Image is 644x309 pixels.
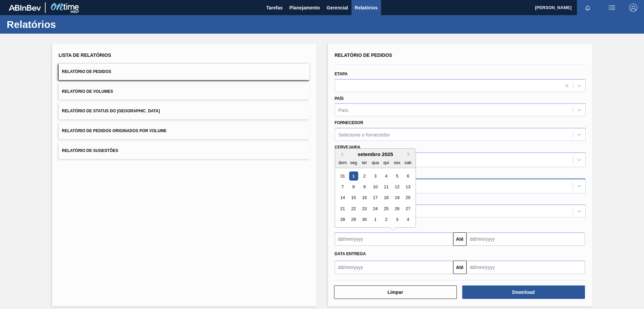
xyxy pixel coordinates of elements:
div: Choose sábado, 27 de setembro de 2025 [403,204,412,213]
label: País [335,96,344,101]
button: Limpar [334,285,457,299]
div: Choose domingo, 21 de setembro de 2025 [338,204,347,213]
div: Choose sexta-feira, 3 de outubro de 2025 [392,215,401,224]
button: Relatório de Pedidos Originados por Volume [59,123,310,139]
button: Relatório de Volumes [59,83,310,100]
div: Choose domingo, 14 de setembro de 2025 [338,193,347,202]
span: Relatório de Pedidos [335,52,392,58]
div: month 2025-09 [337,170,413,225]
button: Next Month [408,152,412,157]
div: Selecione o fornecedor [338,132,390,138]
img: TNhmsLtSVTkK8tSr43FrP2fwEKptu5GPRR3wAAAABJRU5ErkJggg== [9,5,41,11]
div: ter [360,158,369,167]
img: userActions [608,4,616,12]
div: Choose quarta-feira, 3 de setembro de 2025 [371,171,380,181]
div: Choose segunda-feira, 8 de setembro de 2025 [349,182,358,191]
div: Choose sexta-feira, 26 de setembro de 2025 [392,204,401,213]
div: seg [349,158,358,167]
div: Choose segunda-feira, 15 de setembro de 2025 [349,193,358,202]
span: Gerencial [327,4,348,12]
h1: Relatórios [7,21,126,28]
div: Choose quinta-feira, 2 de outubro de 2025 [381,215,390,224]
div: Choose quarta-feira, 1 de outubro de 2025 [371,215,380,224]
div: Choose domingo, 31 de agosto de 2025 [338,171,347,181]
div: Choose terça-feira, 2 de setembro de 2025 [360,171,369,181]
div: Choose quarta-feira, 24 de setembro de 2025 [371,204,380,213]
span: Relatório de Pedidos Originados por Volume [62,128,167,133]
img: Logout [629,4,637,12]
div: Choose quinta-feira, 4 de setembro de 2025 [381,171,390,181]
span: Relatório de Status do [GEOGRAPHIC_DATA] [62,109,160,113]
div: Choose terça-feira, 30 de setembro de 2025 [360,215,369,224]
input: dd/mm/yyyy [467,232,585,246]
div: qua [371,158,380,167]
div: setembro 2025 [335,151,416,157]
label: Fornecedor [335,120,363,125]
button: Download [462,285,585,299]
div: Choose sábado, 13 de setembro de 2025 [403,182,412,191]
div: Choose domingo, 7 de setembro de 2025 [338,182,347,191]
div: Choose segunda-feira, 1 de setembro de 2025 [349,171,358,181]
span: Planejamento [289,4,320,12]
div: País [338,107,348,113]
input: dd/mm/yyyy [467,261,585,274]
div: qui [381,158,390,167]
input: dd/mm/yyyy [335,261,453,274]
div: Choose sábado, 20 de setembro de 2025 [403,193,412,202]
button: Até [453,232,467,246]
div: dom [338,158,347,167]
div: sex [392,158,401,167]
button: Relatório de Sugestões [59,143,310,159]
div: Choose terça-feira, 23 de setembro de 2025 [360,204,369,213]
span: Lista de Relatórios [59,52,111,58]
button: Até [453,261,467,274]
div: Choose segunda-feira, 22 de setembro de 2025 [349,204,358,213]
button: Relatório de Status do [GEOGRAPHIC_DATA] [59,103,310,119]
span: Relatório de Sugestões [62,148,118,153]
div: Choose segunda-feira, 29 de setembro de 2025 [349,215,358,224]
div: Choose terça-feira, 9 de setembro de 2025 [360,182,369,191]
span: Relatório de Pedidos [62,69,111,74]
span: Data entrega [335,252,366,256]
button: Previous Month [338,152,343,157]
button: Relatório de Pedidos [59,64,310,80]
label: Etapa [335,72,348,76]
div: Choose sábado, 6 de setembro de 2025 [403,171,412,181]
label: Cervejaria [335,145,361,150]
div: Choose domingo, 28 de setembro de 2025 [338,215,347,224]
button: Notificações [577,3,598,12]
span: Relatório de Volumes [62,89,113,94]
div: sab [403,158,412,167]
div: Choose quinta-feira, 25 de setembro de 2025 [381,204,390,213]
div: Choose sexta-feira, 19 de setembro de 2025 [392,193,401,202]
div: Choose sexta-feira, 12 de setembro de 2025 [392,182,401,191]
span: Relatórios [355,4,378,12]
input: dd/mm/yyyy [335,232,453,246]
div: Choose sexta-feira, 5 de setembro de 2025 [392,171,401,181]
div: Choose terça-feira, 16 de setembro de 2025 [360,193,369,202]
div: Choose quinta-feira, 18 de setembro de 2025 [381,193,390,202]
div: Choose quarta-feira, 17 de setembro de 2025 [371,193,380,202]
div: Choose quinta-feira, 11 de setembro de 2025 [381,182,390,191]
div: Choose sábado, 4 de outubro de 2025 [403,215,412,224]
div: Choose quarta-feira, 10 de setembro de 2025 [371,182,380,191]
span: Tarefas [266,4,283,12]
